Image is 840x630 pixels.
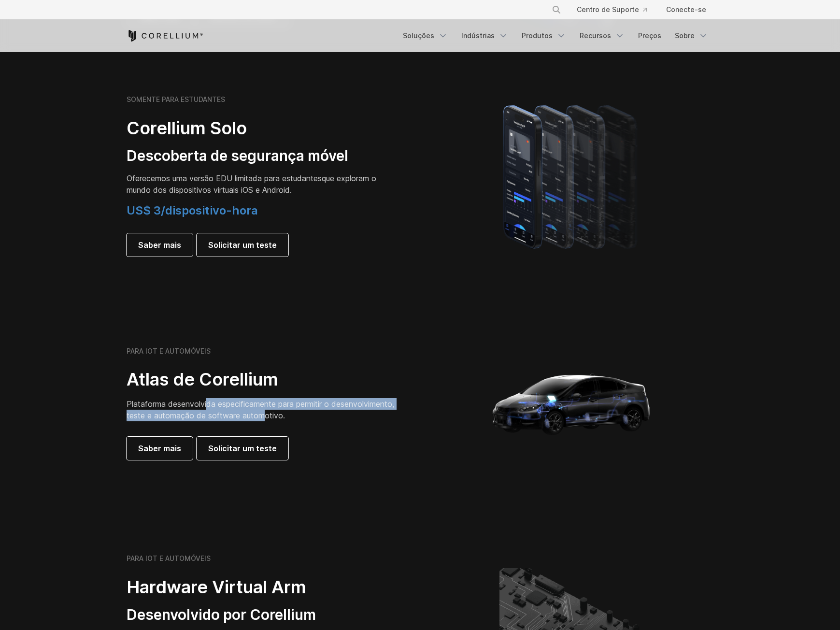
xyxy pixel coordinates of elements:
[461,31,495,40] font: Indústrias
[675,31,695,40] font: Sobre
[127,554,211,562] font: PARA IOT E AUTOMÓVEIS
[475,307,669,500] img: Corellium_Hero_Atlas_alt
[127,203,258,217] font: US$ 3/dispositivo-hora
[138,240,181,250] font: Saber mais
[127,95,225,103] font: SOMENTE PARA ESTUDANTES
[127,576,306,598] font: Hardware Virtual Arm
[580,31,611,40] font: Recursos
[127,173,322,183] font: Oferecemos uma versão EDU limitada para estudantes
[127,233,193,257] a: Saber mais
[127,147,348,164] font: Descoberta de segurança móvel
[548,1,565,18] button: Procurar
[127,347,211,355] font: PARA IOT E AUTOMÓVEIS
[522,31,553,40] font: Produtos
[577,5,639,14] font: Centro de Suporte
[666,5,706,14] font: Conecte-se
[403,31,434,40] font: Soluções
[127,399,394,420] font: Plataforma desenvolvida especificamente para permitir o desenvolvimento, teste e automação de sof...
[127,369,278,390] font: Atlas de Corellium
[208,240,277,250] font: Solicitar um teste
[638,31,661,40] font: Preços
[197,437,288,460] a: Solicitar um teste
[127,437,193,460] a: Saber mais
[208,444,277,453] font: Solicitar um teste
[197,233,288,257] a: Solicitar um teste
[127,117,247,139] font: Corellium Solo
[138,444,181,453] font: Saber mais
[127,606,316,623] font: Desenvolvido por Corellium
[484,91,660,260] img: Uma linha de quatro modelos de iPhone se tornando mais gradientes e desfocados
[540,1,714,18] div: Menu de navegação
[397,27,714,44] div: Menu de navegação
[127,30,203,42] a: Página inicial do Corellium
